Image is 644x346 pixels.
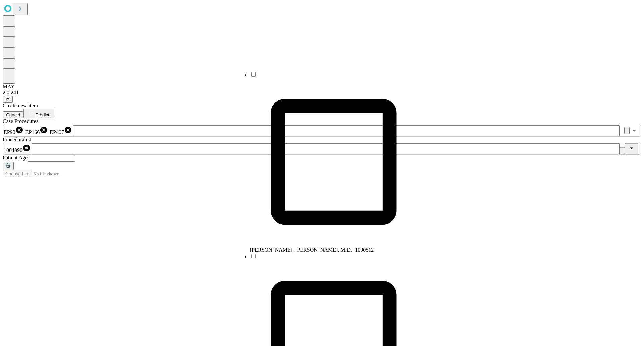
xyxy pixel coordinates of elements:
span: Scheduled Procedure [3,118,38,124]
div: MAY [3,84,641,90]
span: EP166 [25,129,40,135]
div: EP166 [25,126,48,135]
button: Cancel [3,111,23,118]
div: 1004896 [4,144,31,153]
span: @ [5,97,10,102]
button: @ [3,96,13,103]
span: Create new item [3,103,38,108]
span: Proceduralist [3,137,31,142]
div: EP90 [4,126,23,135]
button: Clear [624,127,630,134]
div: EP407 [50,126,72,135]
span: 1004896 [4,147,22,153]
button: Predict [23,109,54,118]
span: Patient Age [3,155,28,160]
button: Close [625,143,638,154]
button: Open [630,126,639,135]
span: EP407 [50,129,64,135]
span: Predict [35,112,49,117]
span: EP90 [4,129,15,135]
span: [PERSON_NAME], [PERSON_NAME], M.D. [1000512] [250,247,376,253]
span: Cancel [6,112,20,117]
button: Clear [620,147,625,154]
div: 2.0.241 [3,90,641,96]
